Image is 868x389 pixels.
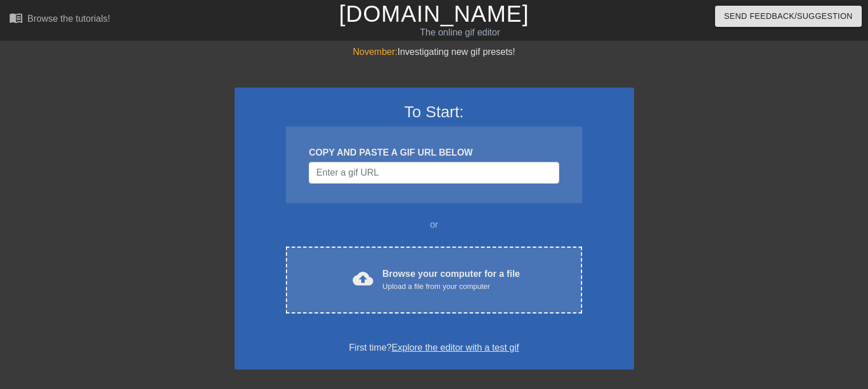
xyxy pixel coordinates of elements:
div: Browse the tutorials! [27,14,110,23]
div: First time? [249,341,619,355]
span: cloud_upload [353,268,373,289]
div: Browse your computer for a file [382,267,520,292]
span: November: [353,47,397,57]
div: or [264,218,604,232]
h3: To Start: [249,102,619,122]
div: The online gif editor [295,26,625,39]
input: Username [309,162,559,184]
a: Browse the tutorials! [9,11,110,29]
a: [DOMAIN_NAME] [339,1,529,26]
a: Explore the editor with a test gif [391,343,519,352]
button: Send Feedback/Suggestion [715,6,862,27]
span: menu_book [9,11,23,25]
div: Investigating new gif presets! [235,45,634,59]
div: Upload a file from your computer [382,281,520,292]
span: Send Feedback/Suggestion [724,9,853,23]
div: COPY AND PASTE A GIF URL BELOW [309,146,559,160]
